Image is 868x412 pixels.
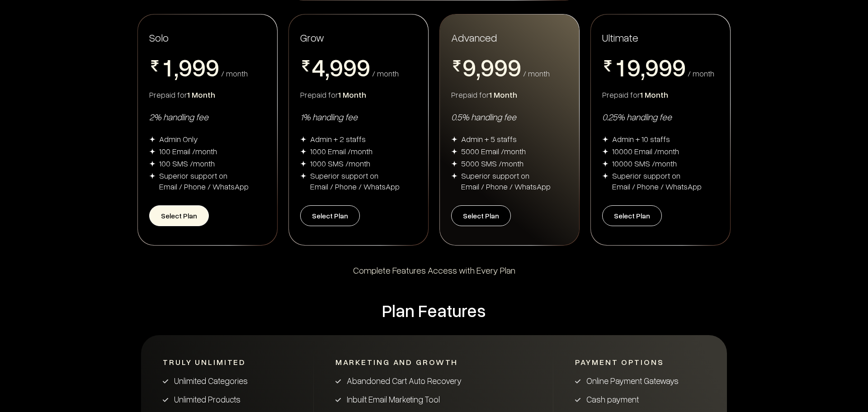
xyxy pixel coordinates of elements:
span: Advanced [451,30,497,44]
div: Marketing and Growth [335,357,532,368]
span: 9 [206,55,219,79]
button: Select Plan [300,205,360,226]
img: img [300,148,307,155]
span: 9 [330,55,343,79]
span: 1 Month [187,90,215,99]
div: Superior support on Email / Phone / WhatsApp [159,170,249,192]
span: 9 [672,55,686,79]
span: 9 [192,55,206,79]
div: Admin Only [159,133,198,144]
li: Unlimited Categories [163,375,292,386]
span: 1 Month [489,90,517,99]
div: Superior support on Email / Phone / WhatsApp [310,170,400,192]
img: pricing-rupee [149,60,160,71]
img: img [300,161,307,167]
div: 0.5% handling fee [451,111,568,123]
span: Ultimate [602,30,638,44]
img: pricing-rupee [451,60,462,71]
span: 9 [627,55,641,79]
span: 4 [311,55,325,79]
div: / month [688,69,714,77]
span: 2 [613,79,627,104]
span: 9 [494,55,508,79]
div: 1000 SMS /month [310,158,370,169]
div: 5000 Email /month [461,146,526,156]
span: 9 [462,55,476,79]
span: 9 [357,55,370,79]
span: 2 [160,79,174,104]
div: 5000 SMS /month [461,158,524,169]
img: img [149,161,156,167]
div: 100 Email /month [159,146,217,156]
div: Prepaid for [602,89,719,100]
span: 9 [659,55,672,79]
button: Select Plan [149,205,209,226]
div: Prepaid for [300,89,417,100]
span: Grow [300,31,324,44]
div: Prepaid for [149,89,266,100]
div: 10000 Email /month [612,146,679,156]
div: / month [221,69,248,77]
span: 1 Month [338,90,366,99]
div: Admin + 2 staffs [310,133,366,144]
img: img [602,148,609,155]
div: / month [372,69,399,77]
img: img [451,136,458,142]
img: img [300,136,307,142]
img: img [451,148,458,155]
div: Superior support on Email / Phone / WhatsApp [461,170,551,192]
div: 100 SMS /month [159,158,215,169]
span: , [641,55,645,82]
li: Abandoned Cart Auto Recovery [335,375,532,386]
span: , [325,55,330,82]
img: img [451,161,458,167]
button: Select Plan [602,205,662,226]
span: 9 [481,55,494,79]
div: 1000 Email /month [310,146,373,156]
div: / month [523,69,550,77]
div: Admin + 10 staffs [612,133,670,144]
button: Select Plan [451,205,511,226]
span: 5 [311,79,325,104]
li: Unlimited Products [163,393,292,405]
img: img [149,136,156,142]
div: Prepaid for [451,89,568,100]
img: img [300,173,307,179]
div: Plan Features [141,299,727,322]
div: Superior support on Email / Phone / WhatsApp [612,170,702,192]
div: 0.25% handling fee [602,111,719,123]
span: Solo [149,31,169,44]
div: Admin + 5 staffs [461,133,517,144]
div: 10000 SMS /month [612,158,677,169]
li: Online Payment Gateways [575,375,696,386]
img: img [602,136,609,142]
img: img [149,148,156,155]
div: Truly Unlimited [163,357,292,368]
div: Payment Options [575,357,696,368]
img: img [149,173,156,179]
div: 1% handling fee [300,111,417,123]
img: img [602,173,609,179]
img: img [602,161,609,167]
li: Cash payment [575,393,696,405]
span: 1 Month [640,90,668,99]
div: 2% handling fee [149,111,266,123]
span: 1 [160,55,174,79]
img: pricing-rupee [602,60,613,71]
span: 1 [613,55,627,79]
img: pricing-rupee [300,60,311,71]
li: Inbuilt Email Marketing Tool [335,393,532,405]
span: 9 [179,55,192,79]
span: , [476,55,481,82]
span: 9 [645,55,659,79]
span: 9 [508,55,521,79]
span: , [174,55,179,82]
img: img [451,173,458,179]
span: 9 [343,55,357,79]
